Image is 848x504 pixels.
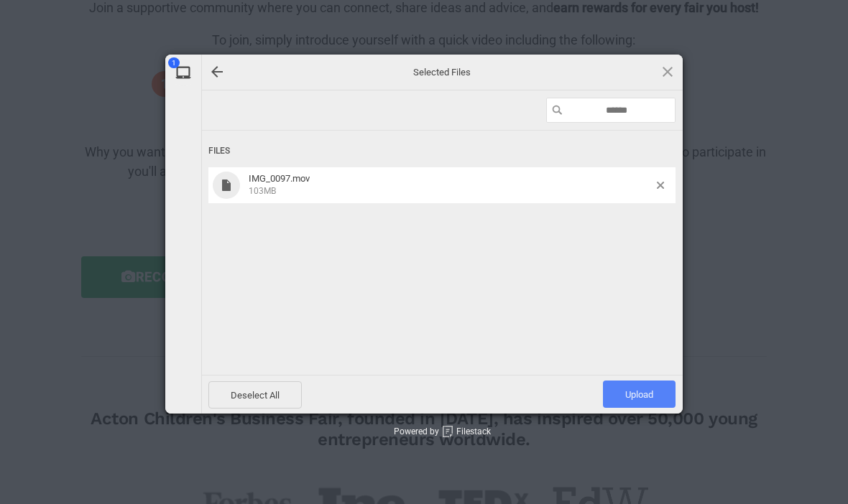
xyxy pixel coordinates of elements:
span: Upload [603,381,676,408]
span: IMG_0097.mov [244,173,657,197]
div: Go back [208,63,226,80]
span: Upload [625,389,653,400]
span: 1 [168,57,180,68]
span: 103MB [249,186,276,196]
span: IMG_0097.mov [249,173,310,184]
div: Powered by Filestack [358,414,491,449]
div: Files [208,138,676,164]
span: Deselect All [208,381,302,409]
span: Selected Files [298,65,586,78]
